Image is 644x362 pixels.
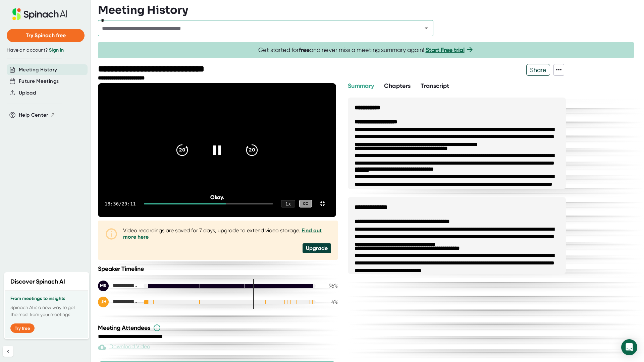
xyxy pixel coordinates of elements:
a: Find out more here [123,227,322,240]
h3: From meetings to insights [10,296,83,301]
button: Future Meetings [19,77,59,85]
div: Michelle Roger [98,281,138,291]
span: Summary [348,82,374,89]
span: Get started for and never miss a meeting summary again! [258,46,474,54]
div: 1 x [281,200,295,207]
button: Share [526,64,550,76]
button: Collapse sidebar [3,346,13,357]
div: Okay. [122,194,312,200]
div: Speaker Timeline [98,265,338,273]
div: Jeremy Henderson [98,297,138,307]
b: free [299,46,310,54]
button: Upload [19,89,36,97]
span: Share [527,64,550,76]
a: Start Free trial [426,46,465,54]
button: Try Spinach free [7,29,85,42]
h2: Discover Spinach AI [10,277,65,286]
button: Transcript [421,81,449,90]
div: Meeting Attendees [98,324,339,332]
a: Sign in [49,47,64,53]
button: Open [422,23,431,33]
span: Help Center [19,111,48,119]
div: 96 % [321,283,338,289]
div: Video recordings are saved for 7 days, upgrade to extend video storage. [123,227,331,240]
h3: Meeting History [98,4,188,16]
div: JH [98,297,109,307]
div: Upgrade [303,243,331,253]
div: Have an account? [7,47,85,53]
div: 4 % [321,299,338,305]
div: 18:36 / 29:11 [105,201,136,206]
button: Chapters [384,81,411,90]
div: Open Intercom Messenger [621,339,637,355]
span: Transcript [421,82,449,89]
button: Help Center [19,111,55,119]
span: Chapters [384,82,411,89]
div: CC [299,200,312,207]
button: Meeting History [19,66,57,74]
div: MR [98,281,109,291]
p: Spinach AI is a new way to get the most from your meetings [10,304,83,318]
div: Paid feature [98,343,150,351]
button: Try free [10,323,35,333]
button: Summary [348,81,374,90]
span: Try Spinach free [26,32,66,39]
